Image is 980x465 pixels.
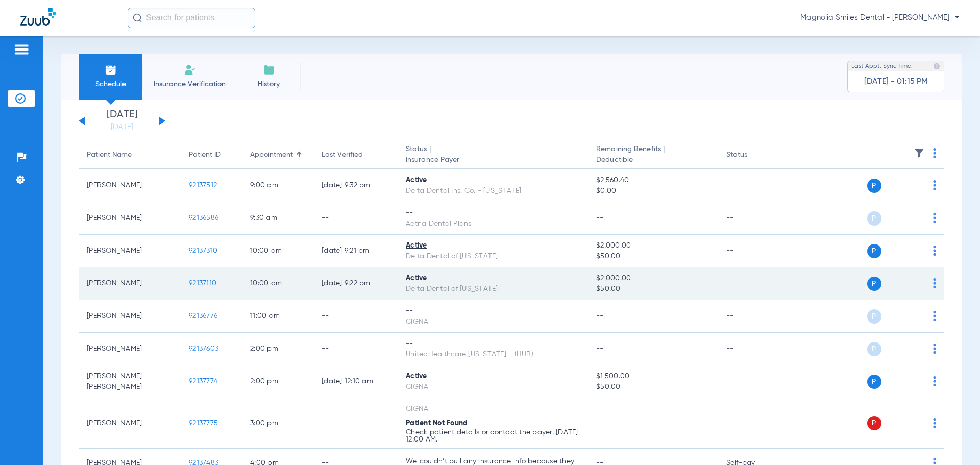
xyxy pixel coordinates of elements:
[242,300,313,333] td: 11:00 AM
[596,175,709,186] span: $2,560.40
[313,202,398,235] td: --
[79,169,181,202] td: [PERSON_NAME]
[189,345,218,352] span: 92137603
[718,333,787,365] td: --
[313,365,398,398] td: [DATE] 12:10 AM
[933,246,936,256] img: group-dot-blue.svg
[718,398,787,449] td: --
[406,175,580,186] div: Active
[242,333,313,365] td: 2:00 PM
[867,179,881,193] span: P
[406,349,580,360] div: UnitedHealthcare [US_STATE] - (HUB)
[406,284,580,295] div: Delta Dental of [US_STATE]
[128,8,255,28] input: Search for patients
[406,429,580,443] p: Check patient details or contact the payer. [DATE] 12:00 AM.
[596,382,709,393] span: $50.00
[800,13,960,23] span: Magnolia Smiles Dental - [PERSON_NAME]
[406,306,580,316] div: --
[596,186,709,197] span: $0.00
[189,280,216,287] span: 92137110
[105,64,117,76] img: Schedule
[242,365,313,398] td: 2:00 PM
[242,235,313,267] td: 10:00 AM
[933,311,936,321] img: group-dot-blue.svg
[406,338,580,349] div: --
[406,371,580,382] div: Active
[79,235,181,267] td: [PERSON_NAME]
[596,273,709,284] span: $2,000.00
[79,333,181,365] td: [PERSON_NAME]
[189,312,217,320] span: 92136776
[79,267,181,300] td: [PERSON_NAME]
[313,267,398,300] td: [DATE] 9:22 PM
[933,63,940,70] img: last sync help info
[242,398,313,449] td: 3:00 PM
[867,342,881,356] span: P
[718,202,787,235] td: --
[322,150,363,160] div: Last Verified
[250,150,305,160] div: Appointment
[867,309,881,324] span: P
[933,148,936,158] img: group-dot-blue.svg
[189,150,234,160] div: Patient ID
[189,214,218,222] span: 92136586
[867,416,881,430] span: P
[263,64,275,76] img: History
[914,148,924,158] img: filter.svg
[933,376,936,386] img: group-dot-blue.svg
[933,180,936,190] img: group-dot-blue.svg
[189,420,218,427] span: 92137775
[718,235,787,267] td: --
[929,416,980,465] div: Chat Widget
[596,312,604,320] span: --
[596,251,709,262] span: $50.00
[867,375,881,389] span: P
[933,213,936,223] img: group-dot-blue.svg
[189,378,218,385] span: 92137774
[13,43,30,56] img: hamburger-icon
[79,398,181,449] td: [PERSON_NAME]
[406,251,580,262] div: Delta Dental of [US_STATE]
[189,150,221,160] div: Patient ID
[242,169,313,202] td: 9:00 AM
[596,345,604,352] span: --
[596,371,709,382] span: $1,500.00
[250,150,293,160] div: Appointment
[718,169,787,202] td: --
[406,240,580,251] div: Active
[313,398,398,449] td: --
[933,344,936,354] img: group-dot-blue.svg
[596,155,709,165] span: Deductible
[91,110,153,132] li: [DATE]
[596,240,709,251] span: $2,000.00
[242,267,313,300] td: 10:00 AM
[313,300,398,333] td: --
[596,420,604,427] span: --
[406,404,580,414] div: CIGNA
[244,79,293,89] span: History
[867,211,881,226] span: P
[718,365,787,398] td: --
[867,244,881,258] span: P
[86,79,135,89] span: Schedule
[313,235,398,267] td: [DATE] 9:21 PM
[867,277,881,291] span: P
[133,13,142,22] img: Search Icon
[313,333,398,365] td: --
[406,186,580,197] div: Delta Dental Ins. Co. - [US_STATE]
[588,141,718,169] th: Remaining Benefits |
[406,273,580,284] div: Active
[91,122,153,132] a: [DATE]
[189,247,217,254] span: 92137310
[87,150,173,160] div: Patient Name
[406,218,580,229] div: Aetna Dental Plans
[150,79,229,89] span: Insurance Verification
[596,214,604,222] span: --
[718,141,787,169] th: Status
[79,365,181,398] td: [PERSON_NAME] [PERSON_NAME]
[596,284,709,295] span: $50.00
[933,278,936,288] img: group-dot-blue.svg
[313,169,398,202] td: [DATE] 9:32 PM
[718,300,787,333] td: --
[864,77,928,87] span: [DATE] - 01:15 PM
